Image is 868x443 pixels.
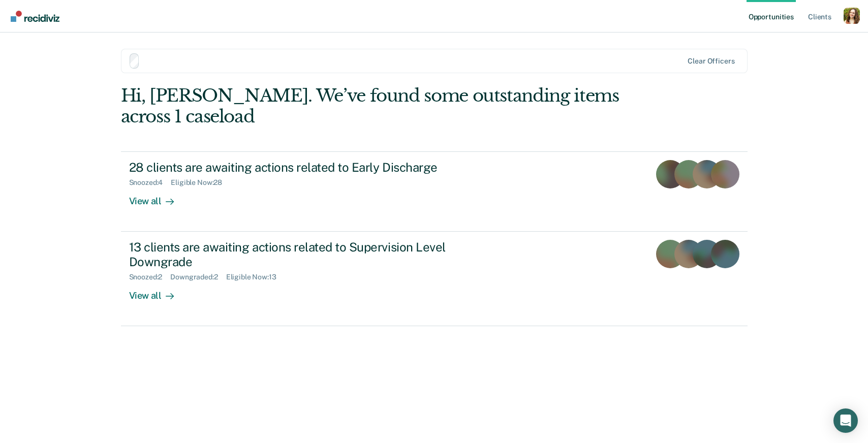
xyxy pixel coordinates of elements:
div: View all [129,187,186,207]
div: Downgraded : 2 [170,273,226,281]
div: 28 clients are awaiting actions related to Early Discharge [129,160,486,175]
a: 13 clients are awaiting actions related to Supervision Level DowngradeSnoozed:2Downgraded:2Eligib... [121,232,748,326]
div: View all [129,281,186,301]
img: Recidiviz [11,11,59,22]
button: Profile dropdown button [844,8,860,24]
div: Open Intercom Messenger [833,408,858,433]
div: Eligible Now : 28 [171,178,230,187]
div: Hi, [PERSON_NAME]. We’ve found some outstanding items across 1 caseload [121,85,622,127]
div: 13 clients are awaiting actions related to Supervision Level Downgrade [129,240,486,269]
div: Clear officers [688,57,734,66]
div: Snoozed : 2 [129,273,171,281]
div: Snoozed : 4 [129,178,171,187]
div: Eligible Now : 13 [226,273,285,281]
a: 28 clients are awaiting actions related to Early DischargeSnoozed:4Eligible Now:28View all [121,151,748,232]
